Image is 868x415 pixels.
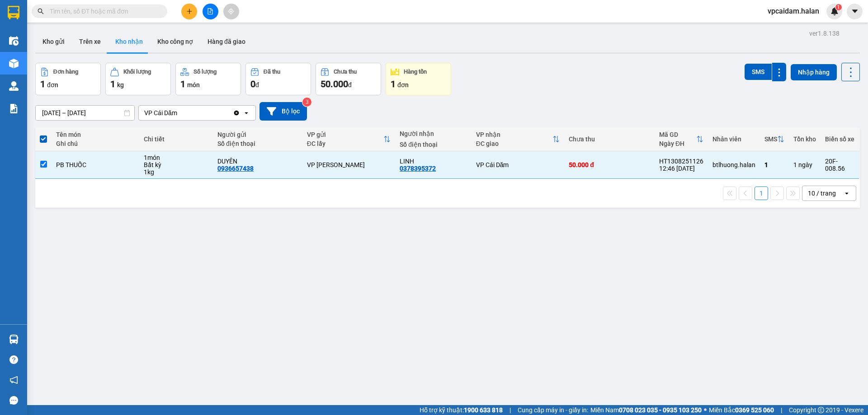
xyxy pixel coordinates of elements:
img: icon-new-feature [830,7,839,15]
button: Hàng đã giao [200,31,253,52]
span: Cung cấp máy in - giấy in: [518,405,588,415]
img: warehouse-icon [9,59,19,68]
button: aim [223,4,239,19]
span: 1 [110,79,115,89]
div: btlhuong.halan [712,161,755,168]
span: message [9,396,18,405]
span: Miền Bắc [709,405,774,415]
div: Bất kỳ [144,161,208,168]
span: kg [117,81,124,89]
div: Số điện thoại [217,140,298,147]
div: Chưa thu [569,135,650,143]
strong: 0369 525 060 [735,406,774,414]
button: Đơn hàng1đơn [35,63,101,95]
button: Kho gửi [35,31,72,52]
span: copyright [818,407,824,413]
span: đ [255,81,259,89]
button: Hàng tồn1đơn [386,63,451,95]
span: question-circle [9,355,18,364]
div: Chưa thu [334,69,357,75]
div: VP nhận [476,131,553,138]
th: Toggle SortBy [302,127,396,151]
span: ngày [798,161,812,168]
input: Selected VP Cái Dăm. [178,108,179,117]
div: Nhân viên [712,135,755,143]
button: Kho công nợ [150,31,200,52]
button: Trên xe [72,31,108,52]
span: search [38,8,44,14]
span: Hỗ trợ kỹ thuật: [420,405,503,415]
sup: 3 [302,98,311,107]
div: Tên món [56,131,135,138]
div: 12:46 [DATE] [659,165,703,172]
img: warehouse-icon [9,36,19,46]
span: file-add [207,8,213,14]
div: Chi tiết [144,135,208,143]
button: Nhập hàng [791,64,837,80]
div: Mã GD [659,131,696,138]
span: 1 [391,79,396,89]
div: Ghi chú [56,140,135,147]
span: | [781,405,782,415]
div: Hàng tồn [404,69,427,75]
div: 1 kg [144,168,208,176]
input: Tìm tên, số ĐT hoặc mã đơn [50,6,156,16]
img: solution-icon [9,104,19,113]
button: Chưa thu50.000đ [316,63,381,95]
div: 10 / trang [808,189,836,198]
span: đơn [47,81,58,89]
button: 1 [755,187,768,200]
span: 1 [40,79,45,89]
div: Số điện thoại [400,141,467,148]
div: ver 1.8.138 [809,28,840,38]
span: 50.000 [321,79,348,89]
sup: 1 [835,4,842,10]
span: plus [186,8,193,14]
div: 1 [764,161,784,168]
svg: open [843,190,850,197]
div: Người gửi [217,131,298,138]
div: 20F-008.56 [825,158,854,172]
span: | [509,405,511,415]
th: Toggle SortBy [760,127,789,151]
div: PB THUỐC [56,161,135,168]
button: Bộ lọc [259,102,307,121]
span: vpcaidam.halan [760,5,826,17]
div: Số lượng [193,69,217,75]
div: VP gửi [307,131,384,138]
div: Ngày ĐH [659,140,696,147]
div: Tồn kho [793,135,816,143]
div: Đơn hàng [53,69,78,75]
button: Khối lượng1kg [105,63,171,95]
button: plus [181,4,197,19]
button: Đã thu0đ [245,63,311,95]
button: caret-down [847,4,863,19]
button: file-add [203,4,218,19]
span: ⚪️ [704,408,707,412]
div: DUYÊN [217,158,298,165]
div: Biển số xe [825,135,854,143]
span: aim [228,8,234,14]
div: Đã thu [264,69,280,75]
div: VP Cái Dăm [144,108,177,117]
span: 1 [180,79,185,89]
th: Toggle SortBy [472,127,565,151]
span: 1 [837,4,840,10]
span: đ [348,81,352,89]
input: Select a date range. [36,106,134,120]
img: warehouse-icon [9,335,19,344]
div: LINH [400,158,467,165]
button: SMS [745,64,772,80]
th: Toggle SortBy [655,127,708,151]
div: HT1308251126 [659,158,703,165]
div: Khối lượng [123,69,151,75]
button: Số lượng1món [175,63,241,95]
span: caret-down [851,7,859,15]
img: warehouse-icon [9,81,19,91]
svg: open [243,109,250,117]
div: Người nhận [400,130,467,137]
button: Kho nhận [108,31,150,52]
img: logo-vxr [8,6,19,19]
div: 1 món [144,154,208,161]
div: 1 [793,161,816,168]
